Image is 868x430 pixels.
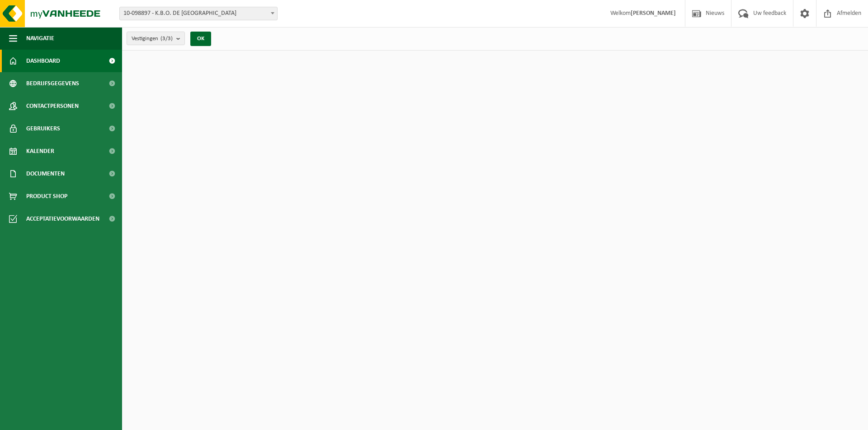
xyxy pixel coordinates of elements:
span: Documenten [26,162,65,185]
span: Vestigingen [132,32,173,46]
span: Product Shop [26,185,67,208]
button: OK [190,32,211,46]
span: Kalender [26,140,54,162]
span: Dashboard [26,50,60,72]
span: Contactpersonen [26,95,79,117]
span: Bedrijfsgegevens [26,72,79,95]
span: 10-098897 - K.B.O. DE KAMELEON - OUDENAARDE [120,7,277,20]
count: (3/3) [160,36,173,42]
button: Vestigingen(3/3) [127,32,185,45]
span: Navigatie [26,27,54,50]
strong: [PERSON_NAME] [631,10,676,17]
span: 10-098897 - K.B.O. DE KAMELEON - OUDENAARDE [119,7,278,20]
span: Gebruikers [26,117,60,140]
span: Acceptatievoorwaarden [26,208,99,230]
